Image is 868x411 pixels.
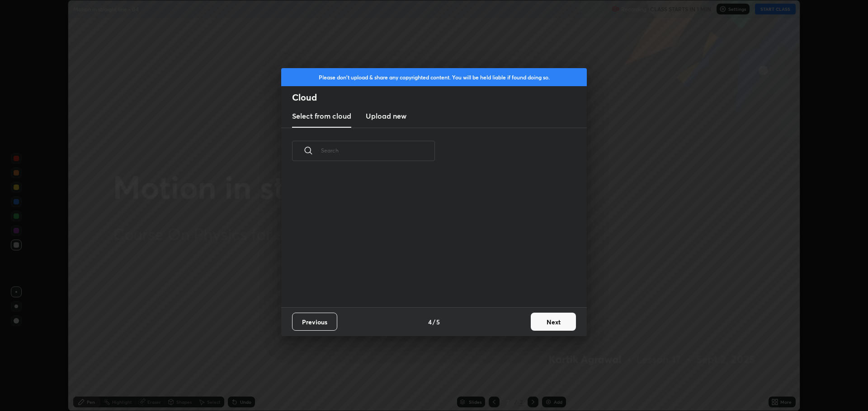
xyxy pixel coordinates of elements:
button: Next [531,313,576,331]
h3: Select from cloud [292,111,351,121]
input: Search [321,131,435,170]
button: Previous [292,313,337,331]
div: Please don't upload & share any copyrighted content. You will be held liable if found doing so. [281,68,587,86]
h4: 5 [436,317,440,327]
h3: Upload new [366,111,406,121]
h4: 4 [428,317,432,327]
h4: / [433,317,435,327]
h2: Cloud [292,92,587,103]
